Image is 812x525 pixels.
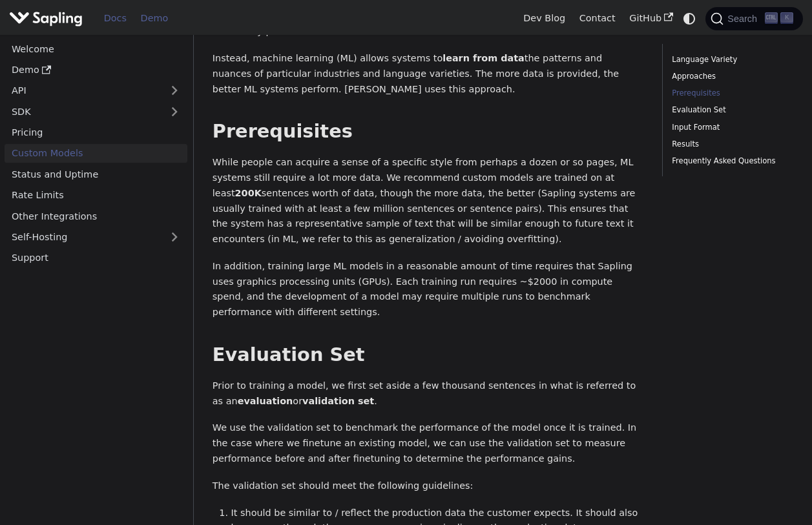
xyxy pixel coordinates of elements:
a: Input Format [672,121,789,134]
span: Search [724,14,765,24]
img: Sapling.ai [9,9,83,28]
a: Contact [572,8,623,28]
a: Results [672,138,789,150]
a: Docs [97,8,134,28]
a: Rate Limits [5,186,187,205]
a: Pricing [5,123,187,142]
a: Status and Uptime [5,165,187,183]
h2: Evaluation Set [213,344,643,367]
a: Evaluation Set [672,104,789,116]
a: Welcome [5,39,187,58]
button: Switch between dark and light mode (currently system mode) [680,9,699,28]
a: Custom Models [5,144,187,163]
a: SDK [5,102,161,121]
h2: Prerequisites [213,120,643,143]
button: Expand sidebar category 'API' [161,81,187,100]
a: Self-Hosting [5,228,187,247]
p: The validation set should meet the following guidelines: [213,479,643,494]
strong: evaluation [238,396,293,406]
strong: learn from data [442,53,525,63]
p: In addition, training large ML models in a reasonable amount of time requires that Sapling uses g... [213,259,643,320]
a: GitHub [622,8,680,28]
strong: validation set [302,396,374,406]
button: Search (Ctrl+K) [705,7,802,30]
p: Instead, machine learning (ML) allows systems to the patterns and nuances of particular industrie... [213,51,643,97]
a: Demo [134,8,175,28]
p: Prior to training a model, we first set aside a few thousand sentences in what is referred to as ... [213,378,643,409]
a: Other Integrations [5,207,187,225]
button: Expand sidebar category 'SDK' [161,102,187,121]
strong: 200K [235,188,262,198]
a: Sapling.ai [9,9,87,28]
a: Approaches [672,70,789,83]
a: Prerequisites [672,87,789,99]
a: Frequently Asked Questions [672,155,789,167]
a: Dev Blog [516,8,572,28]
a: Language Variety [672,54,789,66]
a: Demo [5,61,187,79]
a: Support [5,249,187,267]
p: We use the validation set to benchmark the performance of the model once it is trained. In the ca... [213,420,643,466]
p: While people can acquire a sense of a specific style from perhaps a dozen or so pages, ML systems... [213,155,643,247]
kbd: K [780,12,793,24]
a: API [5,81,161,100]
